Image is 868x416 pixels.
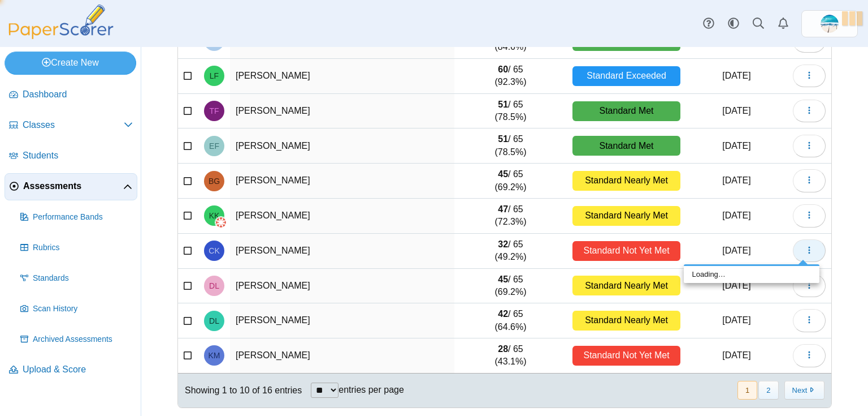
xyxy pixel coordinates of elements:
[784,381,824,400] button: Next
[722,315,750,325] time: Oct 6, 2025 at 3:17 PM
[230,338,454,374] td: [PERSON_NAME]
[736,381,824,400] nav: pagination
[572,206,680,226] div: Standard Nearly Met
[215,217,227,228] img: canvas-logo.png
[16,326,137,353] a: Archived Assessments
[498,275,508,284] b: 45
[572,101,680,121] div: Standard Met
[33,212,133,223] span: Performance Bands
[454,303,567,338] td: / 65 (64.6%)
[209,107,219,115] span: Trevor Forrest
[16,265,137,292] a: Standards
[572,276,680,295] div: Standard Nearly Met
[230,59,454,94] td: [PERSON_NAME]
[454,234,567,269] td: / 65 (49.2%)
[498,134,508,144] b: 51
[572,66,680,86] div: Standard Exceeded
[23,180,123,192] span: Assessments
[33,273,133,284] span: Standards
[16,204,137,231] a: Performance Bands
[498,239,508,249] b: 32
[5,82,137,109] a: Dashboard
[684,266,819,283] div: Loading…
[23,363,133,376] span: Upload & Score
[821,15,839,33] img: ps.H1yuw66FtyTk4FxR
[454,269,567,304] td: / 65 (69.2%)
[16,295,137,323] a: Scan History
[230,303,454,338] td: [PERSON_NAME]
[572,136,680,156] div: Standard Met
[5,143,137,170] a: Students
[454,199,567,234] td: / 65 (72.3%)
[210,72,219,80] span: Lauren Flores
[498,65,508,74] b: 60
[454,338,567,374] td: / 65 (43.1%)
[498,344,508,354] b: 28
[5,357,137,384] a: Upload & Score
[722,106,750,115] time: Oct 6, 2025 at 3:17 PM
[16,234,137,261] a: Rubrics
[5,112,137,139] a: Classes
[23,119,124,131] span: Classes
[722,211,750,220] time: Oct 6, 2025 at 3:17 PM
[722,281,750,290] time: Oct 6, 2025 at 3:17 PM
[230,269,454,304] td: [PERSON_NAME]
[801,10,858,37] a: ps.H1yuw66FtyTk4FxR
[722,175,750,185] time: Oct 6, 2025 at 3:17 PM
[33,303,133,315] span: Scan History
[5,31,118,41] a: PaperScorer
[722,350,750,360] time: Oct 6, 2025 at 3:17 PM
[821,15,839,33] span: Chrissy Greenberg
[230,234,454,269] td: [PERSON_NAME]
[33,334,133,345] span: Archived Assessments
[722,246,750,255] time: Oct 6, 2025 at 3:55 PM
[771,11,796,36] a: Alerts
[454,59,567,94] td: / 65 (92.3%)
[454,164,567,199] td: / 65 (69.2%)
[338,385,404,394] label: entries per page
[230,164,454,199] td: [PERSON_NAME]
[209,282,219,290] span: Daniel Lee
[498,100,508,109] b: 51
[498,169,508,179] b: 45
[230,94,454,129] td: [PERSON_NAME]
[23,149,133,162] span: Students
[33,242,133,254] span: Rubrics
[230,199,454,234] td: [PERSON_NAME]
[178,374,302,408] div: Showing 1 to 10 of 16 entries
[5,5,118,39] img: PaperScorer
[722,141,750,151] time: Oct 6, 2025 at 3:17 PM
[230,128,454,164] td: [PERSON_NAME]
[498,204,508,214] b: 47
[454,94,567,129] td: / 65 (78.5%)
[209,212,220,220] span: Kaitlyn Kaufmann
[209,142,219,150] span: Elaine Foster
[572,311,680,331] div: Standard Nearly Met
[454,128,567,164] td: / 65 (78.5%)
[209,247,219,255] span: Cameron Keller
[209,177,220,185] span: Bryant Grafton
[722,71,750,80] time: Oct 6, 2025 at 3:17 PM
[758,381,778,400] button: 2
[5,173,137,200] a: Assessments
[737,381,757,400] button: 1
[572,171,680,191] div: Standard Nearly Met
[23,88,133,101] span: Dashboard
[5,52,136,74] a: Create New
[209,317,219,325] span: Drew Lewis
[572,346,680,366] div: Standard Not Yet Met
[572,241,680,261] div: Standard Not Yet Met
[209,351,220,359] span: Kayla Martin
[498,309,508,319] b: 42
